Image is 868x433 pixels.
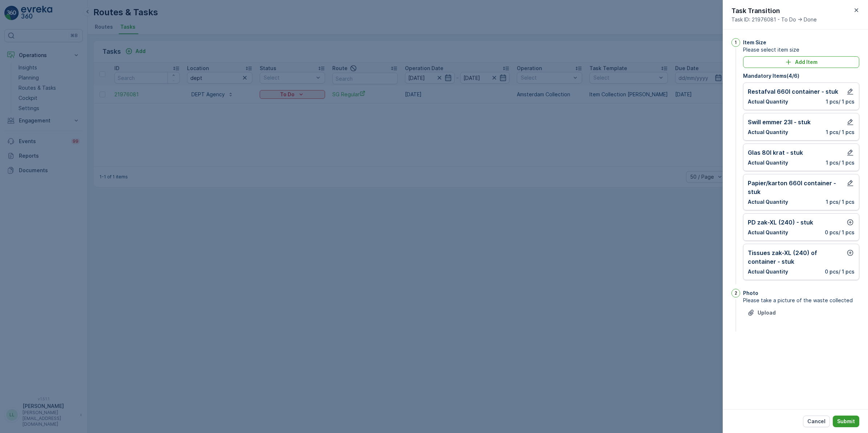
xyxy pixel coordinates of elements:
button: Upload File [743,307,780,319]
p: Tissues zak-XL (240) of container - stuk [748,248,846,266]
p: Actual Quantity [748,229,788,236]
p: Actual Quantity [748,98,788,105]
span: Please select item size [743,46,859,53]
button: Submit [833,416,859,427]
p: Actual Quantity [748,198,788,206]
button: Cancel [803,416,830,427]
p: Task Transition [731,6,817,16]
p: Photo [743,290,758,297]
p: 0 pcs / 1 pcs [825,229,855,236]
p: 1 pcs / 1 pcs [826,98,855,105]
p: 1 pcs / 1 pcs [826,129,855,136]
p: Restafval 660l container - stuk [748,87,838,96]
div: 2 [731,289,740,298]
p: Actual Quantity [748,268,788,275]
p: Upload [758,309,776,316]
p: PD zak-XL (240) - stuk [748,218,813,227]
p: 1 pcs / 1 pcs [826,198,855,206]
p: Papier/karton 660l container - stuk [748,179,846,196]
span: Please take a picture of the waste collected [743,297,859,304]
p: Actual Quantity [748,159,788,166]
p: Add Item [795,58,818,66]
p: Item Size [743,39,766,46]
p: Submit [837,418,855,425]
p: 1 pcs / 1 pcs [826,159,855,166]
div: 1 [731,38,740,47]
p: Mandatory Items ( 4 / 6 ) [743,72,859,80]
p: Cancel [807,418,826,425]
p: 0 pcs / 1 pcs [825,268,855,275]
p: Actual Quantity [748,129,788,136]
p: Glas 80l krat - stuk [748,148,803,157]
span: Task ID: 21976081 - To Do -> Done [731,16,817,23]
p: Swill emmer 23l - stuk [748,118,811,126]
button: Add Item [743,56,859,68]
